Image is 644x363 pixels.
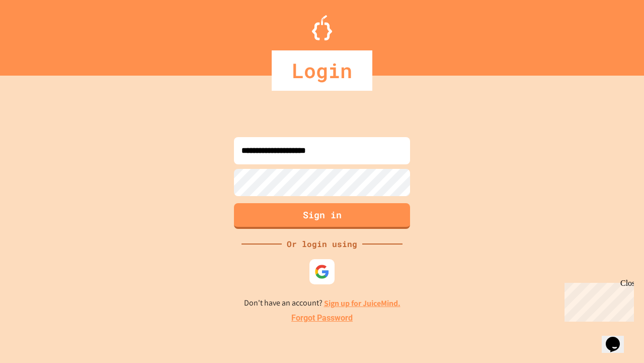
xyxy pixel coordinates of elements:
div: Or login using [282,238,362,250]
div: Login [272,50,372,91]
img: google-icon.svg [314,264,330,279]
img: Logo.svg [312,15,332,40]
a: Forgot Password [291,312,353,324]
p: Don't have an account? [244,297,400,310]
div: Chat with us now!Close [4,4,69,64]
iframe: chat widget [602,323,634,353]
button: Sign in [234,203,410,229]
a: Sign up for JuiceMind. [324,298,400,309]
iframe: chat widget [560,279,634,322]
